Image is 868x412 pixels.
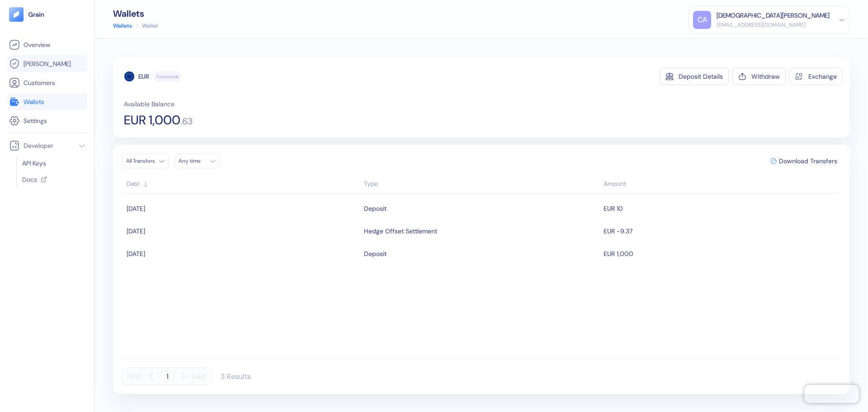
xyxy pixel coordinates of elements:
[9,115,85,126] a: Settings
[124,114,180,127] span: EUR 1,000
[156,73,178,80] span: Functional
[789,68,843,85] button: Exchange
[679,73,723,80] div: Deposit Details
[24,40,50,49] span: Overview
[601,242,841,265] td: EUR 1,000
[779,158,837,164] span: Download Transfers
[122,197,362,220] td: [DATE]
[364,201,387,216] div: Deposit
[24,116,47,125] span: Settings
[732,68,786,85] button: Withdraw
[113,22,132,30] a: Wallets
[751,73,780,80] div: Withdraw
[693,11,711,29] div: CA
[604,179,836,189] div: Sort descending
[28,11,45,18] img: logo
[767,154,841,168] button: Download Transfers
[22,175,80,184] a: Docs
[9,77,85,88] a: Customers
[179,157,206,165] div: Any time
[9,96,85,107] a: Wallets
[9,39,85,50] a: Overview
[22,159,82,168] a: API Keys
[364,223,437,239] div: Hedge Offset Settlement
[22,159,46,168] span: API Keys
[717,11,830,20] div: [DEMOGRAPHIC_DATA][PERSON_NAME]
[122,242,362,265] td: [DATE]
[24,97,44,106] span: Wallets
[24,59,71,68] span: [PERSON_NAME]
[138,72,149,81] div: EUR
[24,78,55,87] span: Customers
[124,99,175,109] span: Available Balance
[22,175,37,184] span: Docs
[122,220,362,242] td: [DATE]
[808,73,837,80] div: Exchange
[127,368,142,385] button: First
[601,197,841,220] td: EUR 10
[113,9,158,18] div: Wallets
[24,141,53,150] span: Developer
[364,179,599,189] div: Sort ascending
[364,246,387,261] div: Deposit
[601,220,841,242] td: EUR -9.37
[180,117,193,126] span: . 63
[717,21,830,29] div: [EMAIL_ADDRESS][DOMAIN_NAME]
[193,368,207,385] button: Last
[175,154,220,168] button: Any time
[804,385,859,403] iframe: Chatra live chat
[660,68,729,85] button: Deposit Details
[127,179,359,189] div: Sort ascending
[9,58,85,69] a: [PERSON_NAME]
[221,372,251,381] div: 3 Results
[9,7,24,22] img: logo-tablet-V2.svg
